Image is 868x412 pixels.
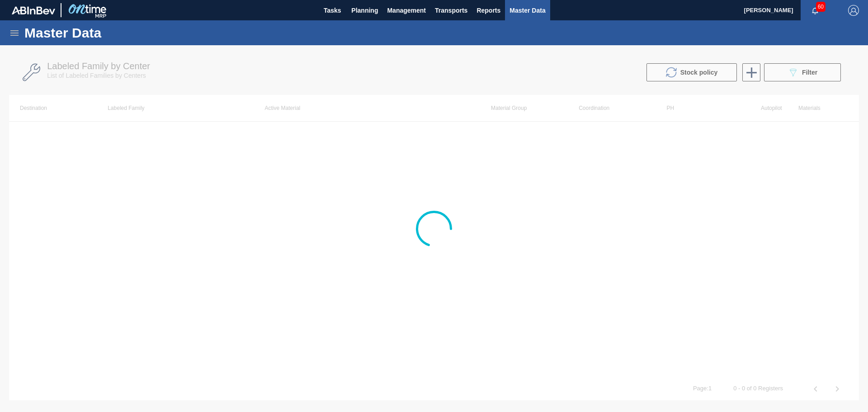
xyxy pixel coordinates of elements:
[24,28,185,38] h1: Master Data
[476,5,500,16] span: Reports
[387,5,426,16] span: Management
[816,2,826,12] span: 60
[322,5,342,16] span: Tasks
[351,5,378,16] span: Planning
[12,6,55,14] img: TNhmsLtSVTkK8tSr43FrP2fwEKptu5GPRR3wAAAABJRU5ErkJggg==
[801,4,830,17] button: Notifications
[509,5,545,16] span: Master Data
[435,5,467,16] span: Transports
[848,5,859,16] img: Logout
